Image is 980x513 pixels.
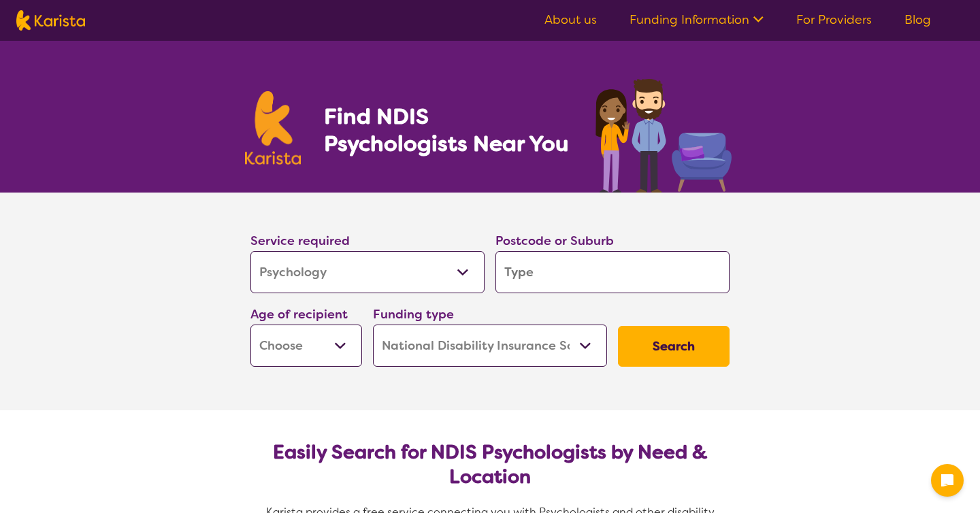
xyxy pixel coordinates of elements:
[904,12,931,28] a: Blog
[373,306,454,322] label: Funding type
[495,233,614,249] label: Postcode or Suburb
[544,12,597,28] a: About us
[261,440,719,489] h2: Easily Search for NDIS Psychologists by Need & Location
[796,12,872,28] a: For Providers
[16,10,85,31] img: Karista logo
[591,73,735,193] img: psychology
[250,306,348,322] label: Age of recipient
[250,233,350,249] label: Service required
[324,103,576,157] h1: Find NDIS Psychologists Near You
[245,91,301,165] img: Karista logo
[618,326,730,367] button: Search
[495,251,730,293] input: Type
[630,12,764,28] a: Funding Information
